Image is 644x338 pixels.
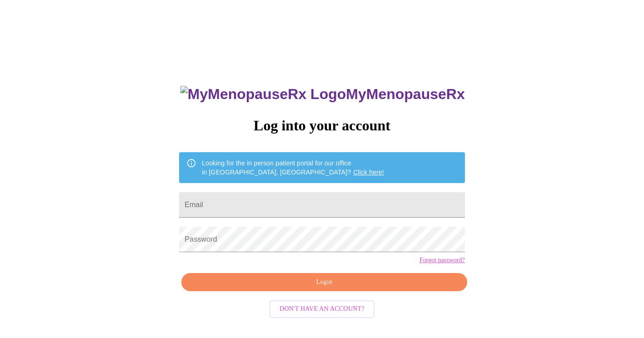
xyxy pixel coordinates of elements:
[202,155,384,180] div: Looking for the in person patient portal for our office in [GEOGRAPHIC_DATA], [GEOGRAPHIC_DATA]?
[353,169,384,176] a: Click here!
[267,304,377,312] a: Don't have an account?
[280,303,364,315] span: Don't have an account?
[180,86,465,103] h3: MyMenopauseRx
[180,86,346,103] img: MyMenopauseRx Logo
[192,277,456,288] span: Login
[179,117,464,134] h3: Log into your account
[270,300,374,318] button: Don't have an account?
[181,273,467,292] button: Login
[419,257,465,264] a: Forgot password?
